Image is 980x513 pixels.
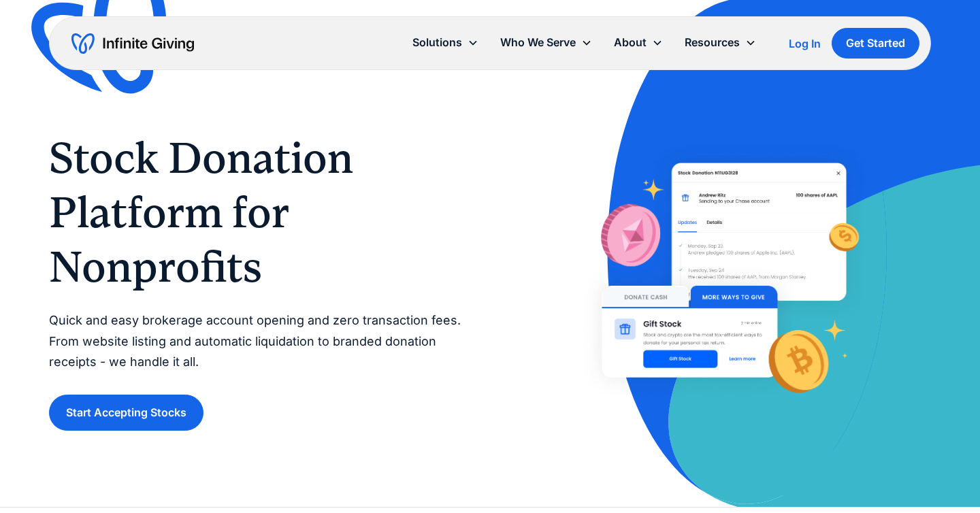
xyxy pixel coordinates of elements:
h1: Stock Donation Platform for Nonprofits [49,131,463,294]
div: Who We Serve [489,28,603,57]
p: Quick and easy brokerage account opening and zero transaction fees. From website listing and auto... [49,310,463,373]
div: Solutions [402,28,489,57]
a: Start Accepting Stocks [49,395,203,431]
div: Log In [789,38,821,49]
div: Resources [685,33,740,52]
img: With Infinite Giving’s stock donation platform, it’s easy for donors to give stock to your nonpro... [578,139,870,422]
div: About [614,33,647,52]
a: Log In [789,35,821,52]
div: Resources [674,28,767,57]
div: Who We Serve [500,33,576,52]
div: Solutions [412,33,462,52]
div: About [603,28,674,57]
a: Get Started [832,28,919,59]
a: home [71,33,194,54]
